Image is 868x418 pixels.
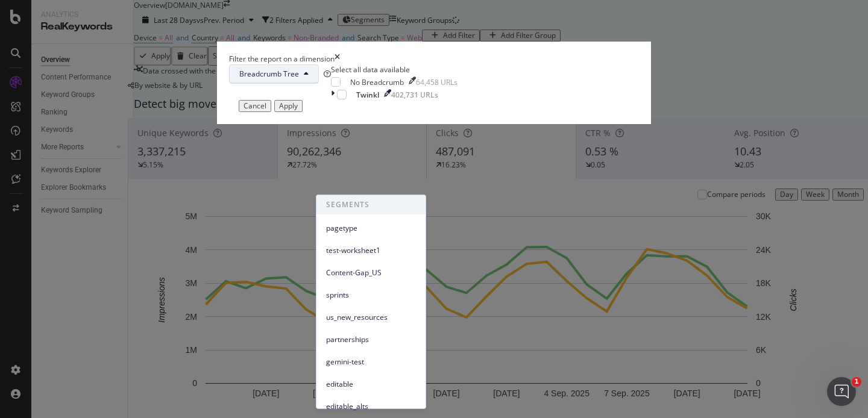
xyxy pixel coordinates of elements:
[229,64,319,84] button: Breadcrumb Tree
[335,54,340,64] div: times
[326,245,416,256] span: test-worksheet1
[274,100,303,112] button: Apply
[326,334,416,345] span: partnerships
[391,90,438,100] div: 402,731 URLs
[229,54,335,64] div: Filter the report on a dimension
[350,77,404,87] div: No Breadcrumb
[827,377,856,406] iframe: Intercom live chat
[326,223,416,234] span: pagetype
[326,357,416,367] span: gemini-test
[326,290,416,301] span: sprints
[416,77,458,87] div: 64,458 URLs
[316,195,426,214] span: SEGMENTS
[279,102,298,110] div: Apply
[239,100,271,112] button: Cancel
[326,312,416,323] span: us_new_resources
[326,267,416,278] span: Content-Gap_US
[326,401,416,412] span: editable_alts
[356,90,379,100] div: Twinkl
[217,42,651,123] div: modal
[331,64,458,75] div: Select all data available
[852,377,861,387] span: 1
[239,69,299,79] span: Breadcrumb Tree
[244,102,266,110] div: Cancel
[326,379,416,390] span: editable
